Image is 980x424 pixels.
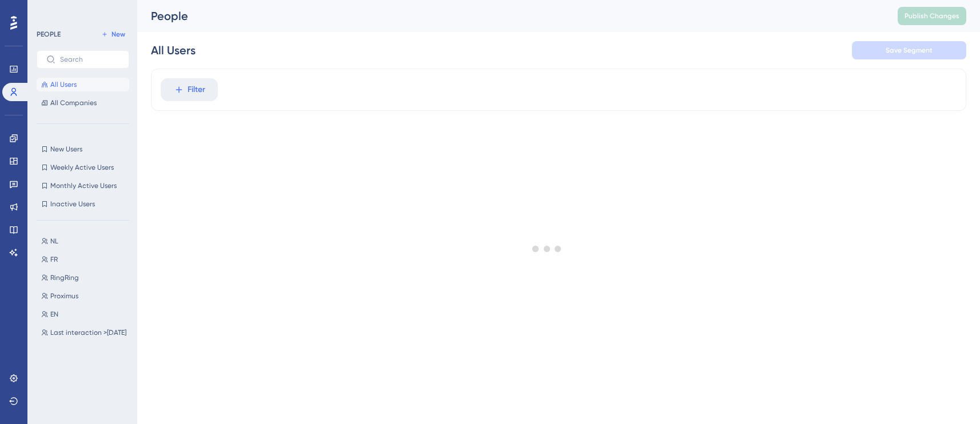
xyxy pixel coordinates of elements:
span: Monthly Active Users [50,181,117,190]
button: Publish Changes [898,7,966,25]
button: EN [37,307,136,321]
button: Weekly Active Users [37,161,129,174]
div: People [151,8,869,24]
button: NL [37,234,136,248]
button: All Users [37,78,129,91]
span: Proximus [50,291,78,301]
div: All Users [151,42,196,58]
span: New [111,30,125,39]
button: Last interaction >[DATE] [37,326,136,339]
button: FR [37,253,136,266]
button: Monthly Active Users [37,179,129,193]
button: Inactive Users [37,197,129,211]
div: PEOPLE [37,30,61,39]
span: Publish Changes [905,11,959,21]
span: Inactive Users [50,199,95,209]
button: New Users [37,142,129,156]
button: New [97,27,129,41]
button: Save Segment [852,41,966,59]
span: FR [50,255,58,264]
input: Search [60,55,119,63]
span: EN [50,310,58,319]
span: All Users [50,80,77,89]
button: All Companies [37,96,129,110]
span: Last interaction >[DATE] [50,328,126,337]
span: Weekly Active Users [50,163,114,172]
span: NL [50,237,58,246]
button: RingRing [37,271,136,285]
span: Save Segment [886,46,933,55]
span: New Users [50,145,82,154]
span: All Companies [50,98,97,107]
button: Proximus [37,289,136,303]
span: RingRing [50,273,79,282]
